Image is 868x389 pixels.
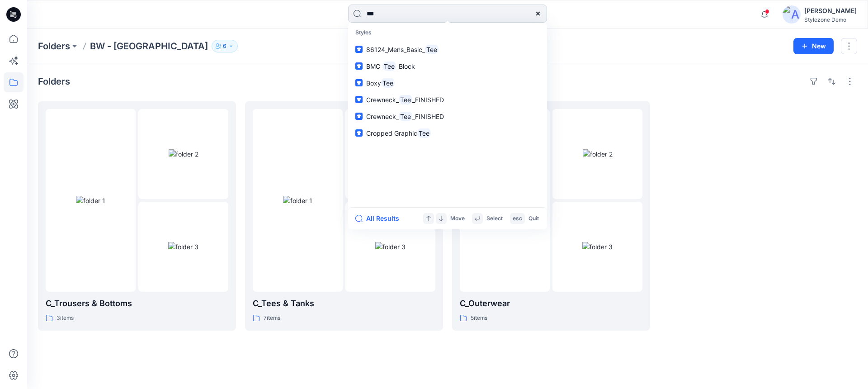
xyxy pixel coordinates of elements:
span: _FINISHED [412,113,444,120]
mark: Tee [399,95,412,105]
a: Crewneck_Tee_FINISHED [350,91,545,108]
span: BMC_ [366,62,382,70]
a: BMC_Tee_Block [350,58,545,75]
p: 7 items [264,313,280,323]
span: Crewneck_ [366,113,399,120]
a: 86124_Mens_Basic_Tee [350,41,545,58]
p: 5 items [471,313,487,323]
a: folder 1folder 2folder 3C_Outerwear5items [452,101,650,331]
img: folder 2 [169,149,198,159]
p: 3 items [57,313,74,323]
p: Quit [528,214,539,223]
a: Cropped GraphicTee [350,125,545,142]
p: esc [513,214,522,223]
a: folder 1folder 2folder 3C_Tees & Tanks7items [245,101,443,331]
span: Cropped Graphic [366,129,417,137]
a: Folders [38,40,70,52]
p: 6 [223,41,226,51]
p: C_Tees & Tanks [253,297,435,310]
span: 86124_Mens_Basic_ [366,46,425,53]
mark: Tee [425,44,439,55]
mark: Tee [417,128,431,138]
img: folder 3 [168,242,198,251]
button: 6 [212,40,238,52]
span: _Block [396,62,415,70]
a: Crewneck_Tee_FINISHED [350,108,545,125]
p: Select [486,214,503,223]
mark: Tee [381,78,395,88]
a: BoxyTee [350,75,545,91]
p: BW - [GEOGRAPHIC_DATA] [90,40,208,52]
img: folder 1 [76,196,105,205]
span: _FINISHED [412,96,444,104]
span: Crewneck_ [366,96,399,104]
button: All Results [355,213,405,224]
mark: Tee [382,61,396,71]
p: Move [450,214,465,223]
div: [PERSON_NAME] [804,5,857,16]
p: C_Trousers & Bottoms [46,297,228,310]
div: Stylezone Demo [804,16,857,23]
a: folder 1folder 2folder 3C_Trousers & Bottoms3items [38,101,236,331]
img: avatar [783,5,801,24]
img: folder 3 [375,242,406,251]
img: folder 1 [283,196,312,205]
mark: Tee [399,111,412,122]
img: folder 2 [583,149,613,159]
img: folder 3 [582,242,613,251]
button: New [793,38,834,54]
span: Boxy [366,79,381,87]
p: C_Outerwear [460,297,642,310]
p: Styles [350,24,545,41]
h4: Folders [38,76,70,87]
